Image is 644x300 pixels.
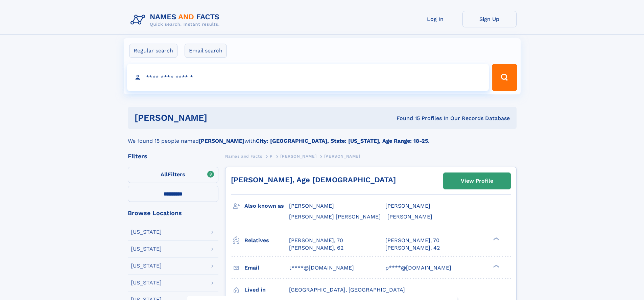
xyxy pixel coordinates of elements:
a: Sign Up [462,11,517,27]
button: Search Button [492,64,517,91]
div: We found 15 people named with . [128,129,517,145]
span: All [161,171,168,178]
span: [PERSON_NAME] [289,203,334,209]
input: search input [127,64,489,91]
span: [PERSON_NAME] [PERSON_NAME] [289,213,381,220]
h1: [PERSON_NAME] [135,114,302,122]
b: [PERSON_NAME] [199,138,244,144]
div: [US_STATE] [131,263,162,269]
a: [PERSON_NAME], 62 [289,244,343,252]
a: [PERSON_NAME], 70 [385,237,439,244]
span: [PERSON_NAME] [280,154,316,159]
div: [US_STATE] [131,246,162,252]
a: Names and Facts [225,152,262,160]
span: P [270,154,273,159]
a: P [270,152,273,160]
div: [US_STATE] [131,229,162,235]
a: [PERSON_NAME] [280,152,316,160]
a: View Profile [444,173,510,189]
div: ❯ [492,236,500,241]
b: City: [GEOGRAPHIC_DATA], State: [US_STATE], Age Range: 18-25 [256,138,428,144]
img: Logo Names and Facts [128,11,225,29]
div: Browse Locations [128,210,218,216]
h3: Email [244,262,289,274]
span: [GEOGRAPHIC_DATA], [GEOGRAPHIC_DATA] [289,286,405,293]
h3: Relatives [244,235,289,246]
a: [PERSON_NAME], Age [DEMOGRAPHIC_DATA] [231,176,396,184]
div: [US_STATE] [131,280,162,285]
div: View Profile [461,173,493,189]
h3: Also known as [244,200,289,212]
span: [PERSON_NAME] [385,203,430,209]
a: [PERSON_NAME], 42 [385,244,440,252]
label: Regular search [129,44,177,58]
span: [PERSON_NAME] [324,154,360,159]
a: [PERSON_NAME], 70 [289,237,343,244]
div: ❯ [492,264,500,268]
div: Found 15 Profiles In Our Records Database [302,115,510,122]
h3: Lived in [244,284,289,296]
div: Filters [128,153,218,159]
span: [PERSON_NAME] [387,213,432,220]
label: Filters [128,167,218,183]
label: Email search [185,44,227,58]
a: Log In [408,11,462,27]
